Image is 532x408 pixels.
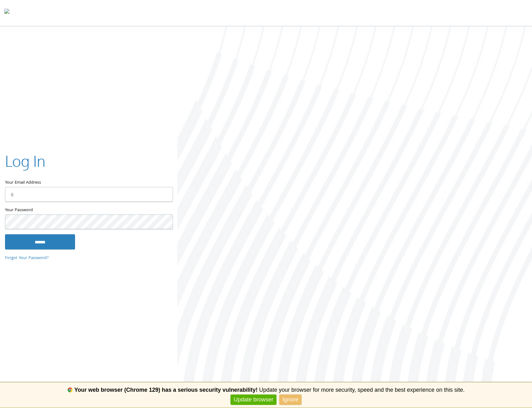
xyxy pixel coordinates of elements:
h2: Log In [5,150,45,171]
label: Your Password [5,207,172,215]
a: Ignore [279,395,301,405]
img: todyl-logo-dark.svg [4,7,9,19]
keeper-lock: Open Keeper Popup [160,191,168,198]
span: Update your browser for more security, speed and the best experience on this site. [259,387,464,393]
b: Your web browser (Chrome 129) has a serious security vulnerability! [74,387,258,393]
a: Update browser [231,395,276,405]
a: Forgot Your Password? [5,255,49,262]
